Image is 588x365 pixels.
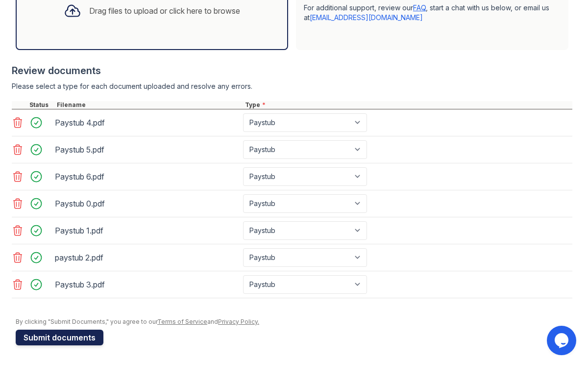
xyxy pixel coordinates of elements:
div: Paystub 3.pdf [55,277,239,292]
div: paystub 2.pdf [55,250,239,265]
div: Please select a type for each document uploaded and resolve any errors. [12,81,572,91]
div: Status [27,101,55,109]
div: Paystub 6.pdf [55,169,239,184]
iframe: chat widget [547,326,578,355]
button: Submit documents [16,330,103,345]
a: Privacy Policy. [218,318,259,325]
div: Paystub 0.pdf [55,196,239,211]
div: Paystub 4.pdf [55,115,239,130]
a: [EMAIL_ADDRESS][DOMAIN_NAME] [310,13,423,22]
a: Terms of Service [157,318,207,325]
div: Paystub 5.pdf [55,142,239,157]
div: Filename [55,101,243,109]
p: For additional support, review our , start a chat with us below, or email us at [304,3,561,23]
a: FAQ [413,3,426,12]
div: By clicking "Submit Documents," you agree to our and [16,318,572,326]
div: Review documents [12,64,572,78]
div: Type [243,101,572,109]
div: Drag files to upload or click here to browse [89,5,240,17]
div: Paystub 1.pdf [55,223,239,238]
